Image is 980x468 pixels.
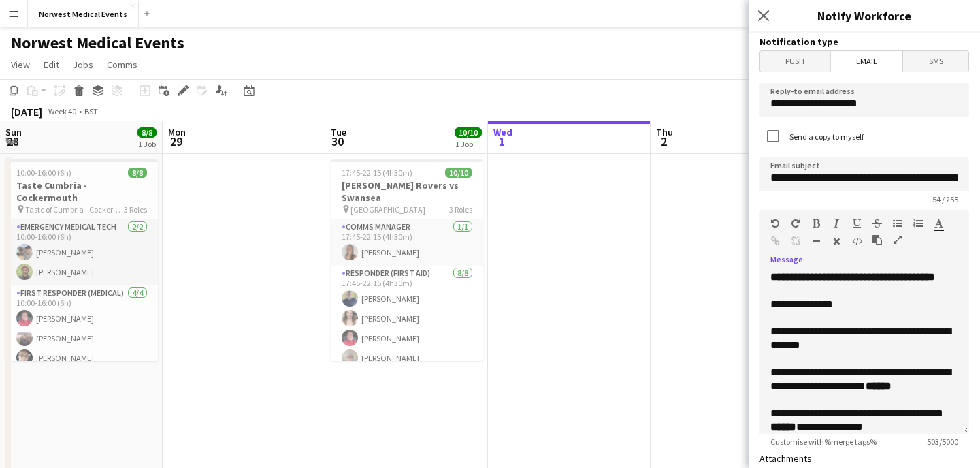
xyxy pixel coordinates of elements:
[25,204,124,215] span: Taste of Cumbria - Cockermouth
[101,56,143,74] a: Comms
[832,218,841,229] button: Italic
[759,452,812,465] label: Attachments
[656,126,673,138] span: Thu
[5,219,158,285] app-card-role: Emergency Medical Tech2/210:00-16:00 (6h)[PERSON_NAME][PERSON_NAME]
[11,33,184,53] h1: Norwest Medical Events
[137,127,157,138] span: 8/8
[654,134,673,149] span: 2
[44,59,59,71] span: Edit
[491,134,512,149] span: 1
[831,51,903,72] span: Email
[5,56,35,74] a: View
[138,139,156,149] div: 1 Job
[11,59,30,71] span: View
[916,437,969,447] span: 503 / 5000
[852,236,862,247] button: HTML Code
[852,218,862,229] button: Underline
[331,266,483,450] app-card-role: Responder (First Aid)8/817:45-22:15 (4h30m)[PERSON_NAME][PERSON_NAME][PERSON_NAME][PERSON_NAME]
[872,234,882,245] button: Paste as plain text
[128,168,147,178] span: 8/8
[350,204,425,215] span: [GEOGRAPHIC_DATA]
[921,194,969,204] span: 54 / 255
[445,168,472,178] span: 10/10
[166,134,186,149] span: 29
[84,106,98,116] div: BST
[73,59,93,71] span: Jobs
[759,437,887,447] span: Customise with
[331,126,346,138] span: Tue
[331,179,483,204] h3: [PERSON_NAME] Rovers vs Swansea
[5,179,158,204] h3: Taste Cumbria - Cockermouth
[791,218,800,229] button: Redo
[455,127,482,138] span: 10/10
[811,236,821,247] button: Horizontal Line
[872,218,882,229] button: Strikethrough
[832,236,841,247] button: Clear Formatting
[67,56,99,74] a: Jobs
[934,218,943,229] button: Text Color
[760,51,830,72] span: Push
[903,51,968,72] span: SMS
[824,437,877,447] a: %merge tags%
[331,159,483,361] app-job-card: 17:45-22:15 (4h30m)10/10[PERSON_NAME] Rovers vs Swansea [GEOGRAPHIC_DATA]3 RolesComms Manager1/11...
[342,168,412,178] span: 17:45-22:15 (4h30m)
[107,59,137,71] span: Comms
[811,218,821,229] button: Bold
[749,7,980,25] h3: Notify Workforce
[5,126,22,138] span: Sun
[329,134,346,149] span: 30
[38,56,65,74] a: Edit
[493,126,512,138] span: Wed
[168,126,186,138] span: Mon
[11,105,42,119] div: [DATE]
[770,218,780,229] button: Undo
[3,134,22,149] span: 28
[449,204,472,215] span: 3 Roles
[5,285,158,391] app-card-role: First Responder (Medical)4/410:00-16:00 (6h)[PERSON_NAME][PERSON_NAME][PERSON_NAME]
[331,219,483,266] app-card-role: Comms Manager1/117:45-22:15 (4h30m)[PERSON_NAME]
[759,35,969,48] h3: Notification type
[913,218,923,229] button: Ordered List
[893,234,902,245] button: Fullscreen
[45,106,79,116] span: Week 40
[28,1,139,27] button: Norwest Medical Events
[16,168,71,178] span: 10:00-16:00 (6h)
[124,204,147,215] span: 3 Roles
[455,139,481,149] div: 1 Job
[5,159,158,361] app-job-card: 10:00-16:00 (6h)8/8Taste Cumbria - Cockermouth Taste of Cumbria - Cockermouth3 RolesEmergency Med...
[893,218,902,229] button: Unordered List
[787,131,864,142] label: Send a copy to myself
